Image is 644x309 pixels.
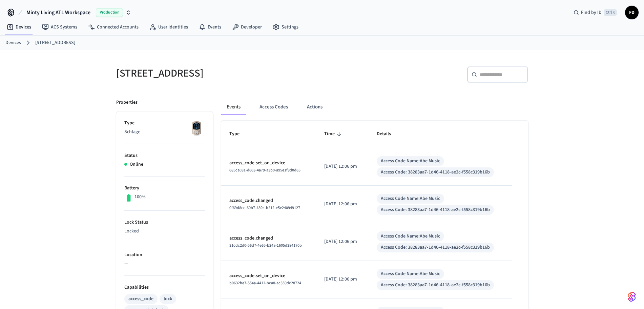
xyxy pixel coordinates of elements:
span: 0f69d8cc-60b7-489c-b212-e5e240949127 [229,205,300,211]
div: Access Code: 38283aa7-1d46-4118-ae2c-f558c319b16b [381,206,490,213]
h5: [STREET_ADDRESS] [116,66,318,80]
span: Ctrl K [604,9,617,16]
p: access_code.changed [229,197,308,204]
div: Access Code Name: Abe Music [381,270,440,277]
div: lock [164,295,172,303]
p: Properties [116,99,138,106]
button: Actions [302,99,328,115]
span: Time [324,129,344,139]
span: 31cdc2d0-56d7-4e65-b24a-1605d384170b [229,243,302,248]
p: Location [124,251,205,259]
p: Online [130,161,143,168]
p: [DATE] 12:06 pm [324,163,360,170]
div: Access Code: 38283aa7-1d46-4118-ae2c-f558c319b16b [381,282,490,289]
button: FD [625,6,639,19]
p: Status [124,152,205,159]
p: Capabilities [124,284,205,291]
span: Details [377,129,400,139]
div: ant example [221,99,528,115]
p: [DATE] 12:06 pm [324,201,360,208]
span: Minty Living ATL Workspace [26,8,90,17]
p: — [124,260,205,267]
p: [DATE] 12:06 pm [324,276,360,283]
span: Production [96,8,123,17]
a: ACS Systems [37,21,83,33]
p: Type [124,120,205,127]
span: 685ca031-d663-4a79-a3b0-a95e1f8d0d65 [229,167,300,173]
a: Devices [1,21,37,33]
img: Schlage Sense Smart Deadbolt with Camelot Trim, Front [188,120,205,137]
p: Lock Status [124,219,205,226]
a: Settings [267,21,304,33]
div: Access Code Name: Abe Music [381,195,440,202]
a: [STREET_ADDRESS] [35,39,75,46]
div: Access Code Name: Abe Music [381,158,440,165]
a: Devices [5,39,21,46]
p: access_code.set_on_device [229,272,308,280]
div: Access Code: 38283aa7-1d46-4118-ae2c-f558c319b16b [381,169,490,176]
div: Find by IDCtrl K [568,6,622,19]
a: Connected Accounts [83,21,144,33]
a: Events [193,21,227,33]
button: Access Codes [254,99,293,115]
div: Access Code Name: Abe Music [381,233,440,240]
p: Schlage [124,128,205,136]
button: Events [221,99,246,115]
span: FD [626,6,638,19]
p: access_code.changed [229,235,308,242]
p: Locked [124,228,205,235]
p: 100% [134,193,146,201]
div: Access Code: 38283aa7-1d46-4118-ae2c-f558c319b16b [381,244,490,251]
span: Find by ID [581,9,602,16]
span: b0632be7-554a-4412-bca8-ac359dc28724 [229,280,301,286]
img: SeamLogoGradient.69752ec5.svg [628,291,636,302]
a: Developer [227,21,267,33]
div: access_code [128,295,153,303]
p: access_code.set_on_device [229,160,308,167]
span: Type [229,129,248,139]
p: [DATE] 12:06 pm [324,238,360,245]
a: User Identities [144,21,193,33]
p: Battery [124,185,205,192]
